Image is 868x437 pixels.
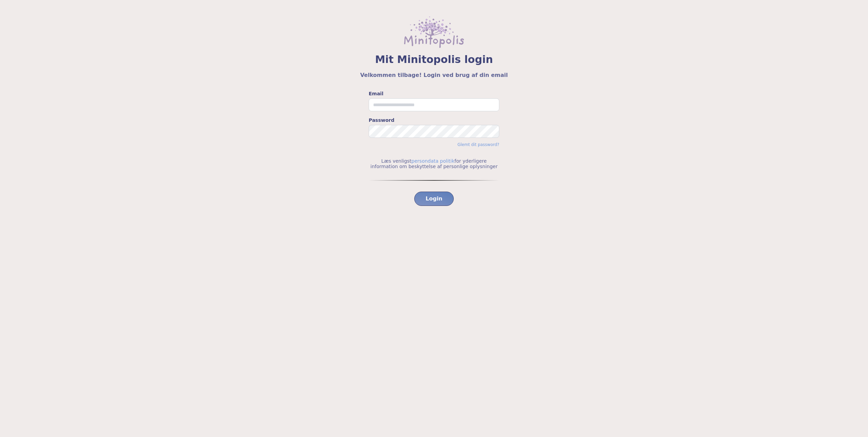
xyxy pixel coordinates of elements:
span: Login [425,195,443,203]
a: persondata politik [412,158,455,164]
label: Email [369,90,499,97]
p: Læs venligst for yderligere information om beskyttelse af personlige oplysninger [369,158,499,169]
button: Login [414,192,454,206]
a: Glemt dit password? [457,142,499,147]
span: Mit Minitopolis login [16,53,852,66]
h5: Velkommen tilbage! Login ved brug af din email [16,71,852,79]
label: Password [369,117,499,124]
